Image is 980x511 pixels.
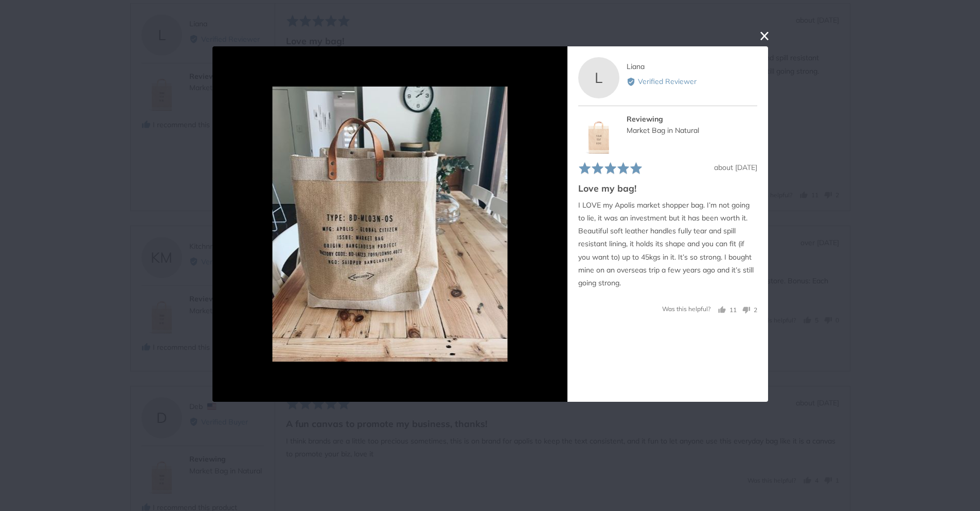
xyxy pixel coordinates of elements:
[714,162,757,172] span: about [DATE]
[578,198,757,289] p: I LOVE my Apolis market shopper bag. I’m not going to lie, it was an investment but it has been w...
[758,30,771,42] button: close this modal window
[272,87,507,362] img: Customer image
[738,304,757,314] button: No
[626,76,757,87] div: Verified Reviewer
[578,113,619,154] img: Market Bag in Natural
[626,126,699,135] a: Market Bag in Natural
[718,304,737,314] button: Yes
[626,62,644,71] span: Liana
[662,305,710,313] span: Was this helpful?
[626,113,757,124] div: Reviewing
[578,57,619,98] div: L
[578,181,757,194] h2: Love my bag!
